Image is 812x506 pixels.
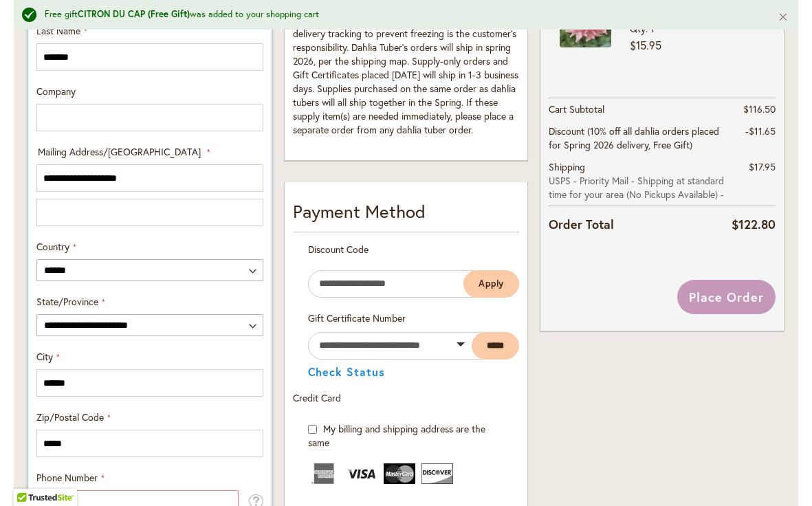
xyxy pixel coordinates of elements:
[549,98,732,121] th: Cart Subtotal
[36,350,53,363] span: City
[745,124,776,137] span: -$11.65
[308,366,386,377] button: Check Status
[36,24,80,37] span: Last Name
[549,124,719,151] span: Discount (10% off all dahlia orders placed for Spring 2026 delivery, Free Gift)
[630,38,661,52] span: $15.95
[293,199,520,232] div: Payment Method
[549,160,585,173] span: Shipping
[743,102,776,115] span: $116.50
[36,471,98,484] span: Phone Number
[38,145,201,158] span: Mailing Address/[GEOGRAPHIC_DATA]
[732,216,776,232] span: $122.80
[36,295,98,308] span: State/Province
[45,8,757,21] div: Free gift was added to your shopping cart
[308,311,406,324] span: Gift Certificate Number
[549,174,732,201] span: USPS - Priority Mail - Shipping at standard time for your area (No Pickups Available) -
[36,85,76,98] span: Company
[308,243,369,256] span: Discount Code
[36,410,104,423] span: Zip/Postal Code
[36,240,69,253] span: Country
[479,278,505,289] span: Apply
[749,160,776,173] span: $17.95
[10,457,49,496] iframe: Launch Accessibility Center
[78,8,190,20] strong: CITRON DU CAP (Free Gift)
[463,270,520,298] button: Apply
[549,214,614,234] strong: Order Total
